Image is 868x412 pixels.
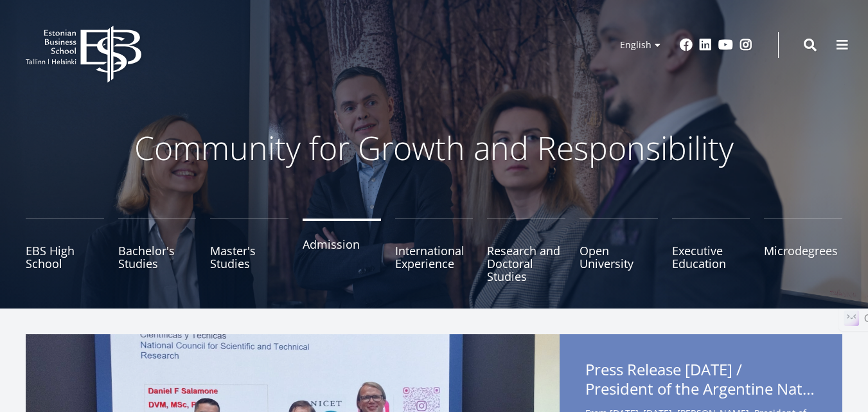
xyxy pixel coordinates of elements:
a: Instagram [740,39,752,51]
a: Youtube [718,39,733,51]
a: Linkedin [699,39,712,51]
a: Bachelor's Studies [118,219,197,283]
span: President of the Argentine National Scientific Agency [PERSON_NAME] Visits [GEOGRAPHIC_DATA] [585,379,817,399]
a: Executive Education [672,219,750,283]
a: International Experience [395,219,474,283]
a: EBS High School [26,219,104,283]
a: Open University [580,219,658,283]
a: Admission [303,219,381,283]
a: Research and Doctoral Studies [487,219,565,283]
a: Microdegrees [764,219,842,283]
span: Press Release [DATE] / [585,360,817,402]
a: Master's Studies [210,219,288,283]
a: Facebook [680,39,693,51]
p: Community for Growth and Responsibility [94,129,775,167]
